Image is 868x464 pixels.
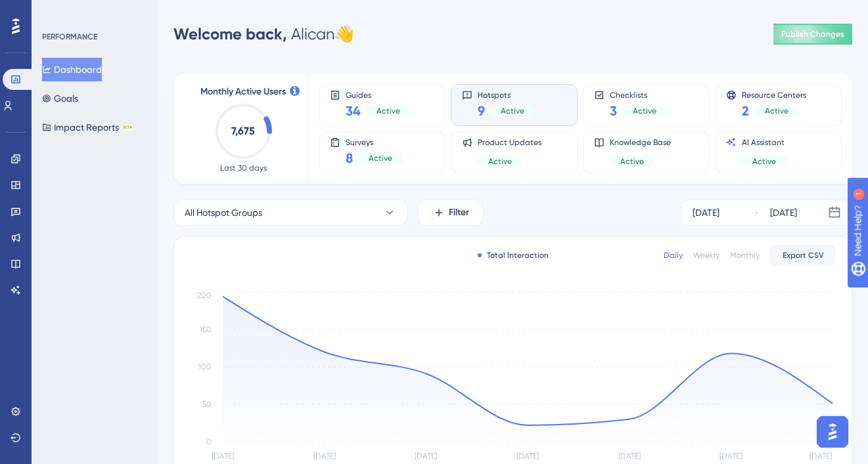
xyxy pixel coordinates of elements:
[346,149,353,167] span: 8
[212,452,234,461] tspan: [DATE]
[770,245,836,266] button: Export CSV
[478,250,549,261] div: Total Interaction
[783,250,824,261] span: Export CSV
[773,24,852,45] button: Publish Changes
[122,124,133,131] div: BETA
[478,102,485,120] span: 9
[620,156,644,167] span: Active
[42,58,102,81] button: Dashboard
[198,362,212,371] tspan: 100
[42,87,78,110] button: Goals
[752,156,776,167] span: Active
[197,291,212,300] tspan: 200
[200,325,212,334] tspan: 150
[720,452,742,461] tspan: [DATE]
[369,153,392,163] span: Active
[810,452,832,461] tspan: [DATE]
[173,200,407,226] button: All Hotspot Groups
[313,452,336,461] tspan: [DATE]
[449,205,469,221] span: Filter
[742,102,749,120] span: 2
[346,90,411,99] span: Guides
[478,137,541,148] span: Product Updates
[415,452,437,461] tspan: [DATE]
[618,452,641,461] tspan: [DATE]
[770,205,797,221] div: [DATE]
[742,90,806,99] span: Resource Centers
[206,437,212,446] tspan: 0
[730,250,760,261] div: Monthly
[185,205,262,221] span: All Hotspot Groups
[742,137,787,148] span: AI Assistant
[346,137,403,146] span: Surveys
[501,106,524,116] span: Active
[488,156,512,167] span: Active
[516,452,539,461] tspan: [DATE]
[765,106,788,116] span: Active
[693,250,720,261] div: Weekly
[693,205,720,221] div: [DATE]
[42,32,97,42] div: PERFORMANCE
[610,90,667,99] span: Checklists
[610,102,617,120] span: 3
[202,400,212,409] tspan: 50
[42,116,133,139] button: Impact ReportsBETA
[173,24,354,45] div: Alican 👋
[91,7,95,17] div: 1
[173,24,287,43] span: Welcome back,
[220,163,267,173] span: Last 30 days
[610,137,671,148] span: Knowledge Base
[31,3,82,19] span: Need Help?
[664,250,683,261] div: Daily
[200,84,286,100] span: Monthly Active Users
[813,412,852,452] iframe: UserGuiding AI Assistant Launcher
[418,200,484,226] button: Filter
[478,90,535,99] span: Hotspots
[633,106,656,116] span: Active
[377,106,400,116] span: Active
[346,102,361,120] span: 34
[231,125,255,137] text: 7,675
[781,29,844,39] span: Publish Changes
